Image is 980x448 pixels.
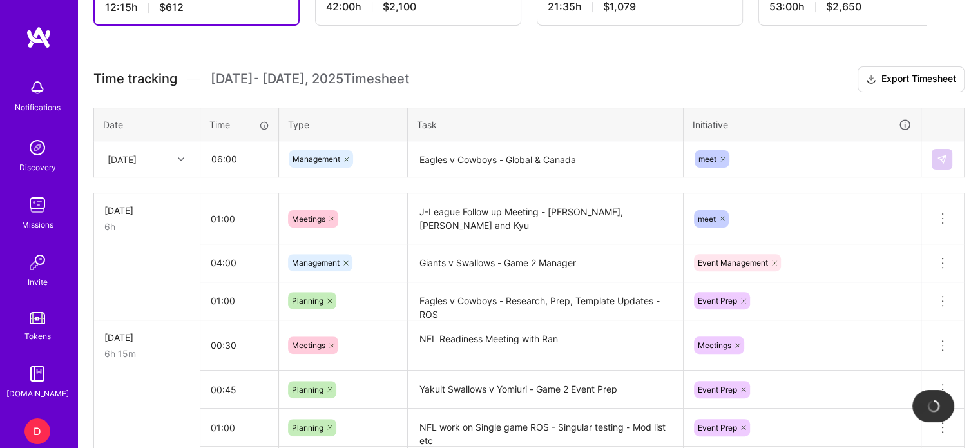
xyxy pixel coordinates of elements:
span: Meetings [292,214,325,224]
span: Planning [292,385,323,394]
img: teamwork [24,192,50,218]
span: Planning [292,423,323,433]
span: Meetings [698,340,731,350]
div: 6h [104,220,189,233]
textarea: NFL Readiness Meeting with Ran [409,322,682,370]
input: HH:MM [200,246,278,280]
textarea: Eagles v Cowboys - Global & Canada [409,142,682,177]
div: Tokens [24,329,51,343]
input: HH:MM [200,411,278,445]
img: bell [24,75,50,101]
textarea: J-League Follow up Meeting - [PERSON_NAME], [PERSON_NAME] and Kyu [409,195,682,243]
span: [DATE] - [DATE] , 2025 Timesheet [211,71,409,87]
img: tokens [30,312,45,324]
div: [DATE] [108,152,137,166]
i: icon Download [866,73,876,86]
th: Date [94,108,200,141]
a: D [21,418,53,444]
th: Task [408,108,684,141]
span: Event Prep [698,296,737,306]
div: [DOMAIN_NAME] [6,387,69,400]
span: Management [292,258,340,268]
span: Time tracking [93,71,177,87]
div: Initiative [693,117,912,132]
img: guide book [24,361,50,387]
span: Event Prep [698,385,737,394]
input: HH:MM [200,328,278,362]
input: HH:MM [200,373,278,407]
span: Event Management [698,258,768,268]
th: Type [279,108,408,141]
input: HH:MM [200,202,278,236]
div: Missions [22,218,53,231]
div: null [932,149,954,170]
div: Notifications [15,101,61,114]
span: Meetings [292,340,325,350]
div: D [24,418,50,444]
input: HH:MM [200,284,278,318]
button: Export Timesheet [858,66,965,92]
span: Event Prep [698,423,737,433]
span: meet [698,214,716,224]
textarea: Eagles v Cowboys - Research, Prep, Template Updates - ROS [409,284,682,319]
span: meet [698,154,716,164]
i: icon Chevron [178,156,184,162]
div: 6h 15m [104,347,189,360]
div: [DATE] [104,331,189,344]
textarea: Giants v Swallows - Game 2 Manager [409,246,682,281]
img: discovery [24,135,50,161]
img: logo [26,26,52,49]
input: HH:MM [201,142,278,176]
span: Planning [292,296,323,306]
div: Invite [28,275,48,289]
div: Time [209,118,269,131]
span: Management [293,154,340,164]
img: loading [925,398,941,414]
span: $612 [159,1,184,14]
div: 12:15 h [105,1,288,14]
img: Invite [24,249,50,275]
textarea: NFL work on Single game ROS - Singular testing - Mod list etc [409,410,682,445]
div: [DATE] [104,204,189,217]
img: Submit [937,154,947,164]
div: Discovery [19,161,56,174]
textarea: Yakult Swallows v Yomiuri - Game 2 Event Prep [409,372,682,407]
